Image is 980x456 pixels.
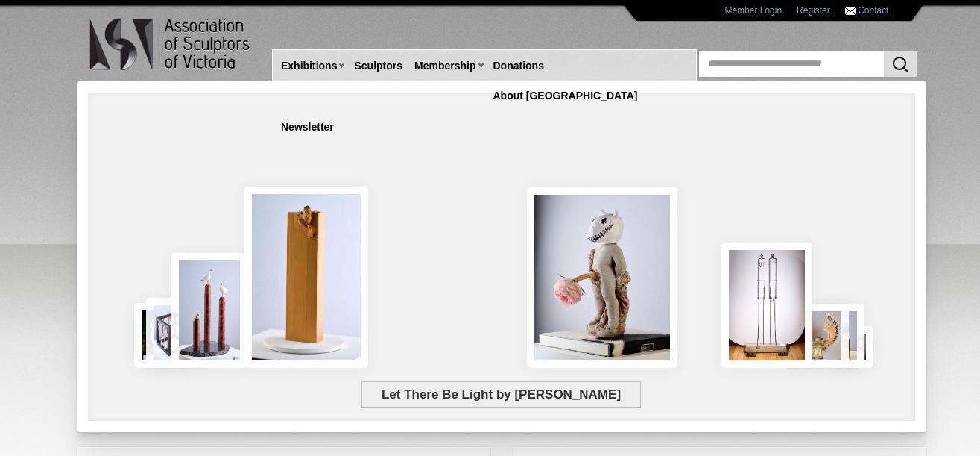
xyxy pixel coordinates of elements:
img: Swingers [721,243,812,368]
a: About [GEOGRAPHIC_DATA] [487,82,644,110]
a: Register [797,5,830,16]
a: Membership [408,52,481,80]
img: logo.png [89,15,253,74]
a: Contact [858,5,888,16]
a: Member Login [724,5,782,16]
span: Let There Be Light by [PERSON_NAME] [361,381,640,408]
a: Newsletter [275,113,340,141]
a: Sculptors [348,52,408,80]
a: Exhibitions [275,52,343,80]
img: Contact ASV [845,7,856,15]
a: Donations [487,52,550,80]
img: Search [891,55,909,73]
img: Let There Be Light [527,187,677,368]
img: Little Frog. Big Climb [244,187,367,368]
img: Lorica Plumata (Chrysus) [787,304,848,368]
